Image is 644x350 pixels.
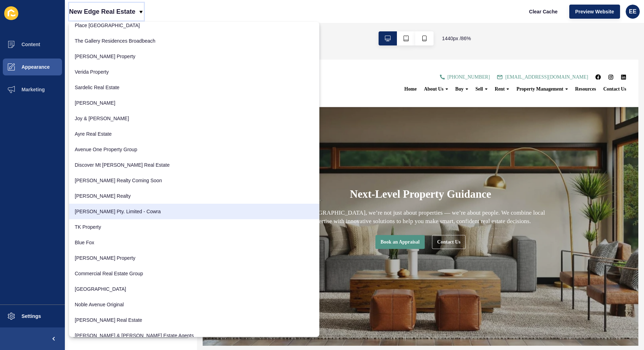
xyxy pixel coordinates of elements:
div: Sell [313,31,336,38]
span: Buy [294,31,304,37]
a: Resources [430,31,462,37]
a: [PHONE_NUMBER] [276,17,335,24]
a: [PERSON_NAME] Realty Coming Soon [69,173,319,188]
a: Commercial Real Estate Group [69,266,319,281]
a: [GEOGRAPHIC_DATA] [69,281,319,297]
a: Discover Mt [PERSON_NAME] Real Estate [69,157,319,173]
button: Clear Cache [523,5,564,19]
img: logo [14,2,78,54]
a: Contact Us [462,31,493,37]
a: Ayre Real Estate [69,126,319,142]
span: [PHONE_NUMBER] [285,16,335,25]
a: [PERSON_NAME] [69,95,319,111]
a: Verida Property [69,64,319,80]
a: Home [231,31,253,37]
a: [PERSON_NAME] Pty. Limited - Cowra [69,204,319,219]
a: [PERSON_NAME] Property [69,49,319,64]
a: instagram [472,17,479,24]
a: [PERSON_NAME] & [PERSON_NAME] Estate Agents [69,328,319,343]
a: Place [GEOGRAPHIC_DATA] [69,18,319,33]
p: New Edge Real Estate [69,3,135,20]
div: Buy [290,31,314,38]
h1: Next-Level Property Guidance [171,149,336,165]
h2: At [GEOGRAPHIC_DATA], we’re not just about properties — we’re about people. We combine local expe... [106,173,401,193]
a: Avenue One Property Group [69,142,319,157]
span: Rent [340,31,352,37]
a: Sardelic Real Estate [69,80,319,95]
span: Property Management [366,31,420,37]
a: Blue Fox [69,235,319,250]
span: Sell [318,31,326,37]
a: Contact Us [267,204,306,221]
a: [PERSON_NAME] Realty [69,188,319,204]
span: About Us [258,31,280,37]
a: facebook [458,17,464,24]
button: Preview Website [569,5,620,19]
div: Property Management [361,31,430,38]
a: Book an Appraisal [201,204,259,221]
a: linkedin [487,17,493,24]
span: 1440 px / 86 % [442,35,471,42]
span: Preview Website [575,8,614,15]
div: Rent [336,31,361,38]
div: About Us [253,31,290,38]
span: Clear Cache [529,8,558,15]
a: [PERSON_NAME] Property [69,250,319,266]
a: Noble Avenue Original [69,297,319,312]
a: [PERSON_NAME] Real Estate [69,312,319,328]
a: The Gallery Residences Broadbeach [69,33,319,49]
a: [EMAIL_ADDRESS][DOMAIN_NAME] [343,17,449,24]
a: TK Property [69,219,319,235]
a: Joy & [PERSON_NAME] [69,111,319,126]
span: EE [629,8,636,15]
span: [EMAIL_ADDRESS][DOMAIN_NAME] [352,16,449,25]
